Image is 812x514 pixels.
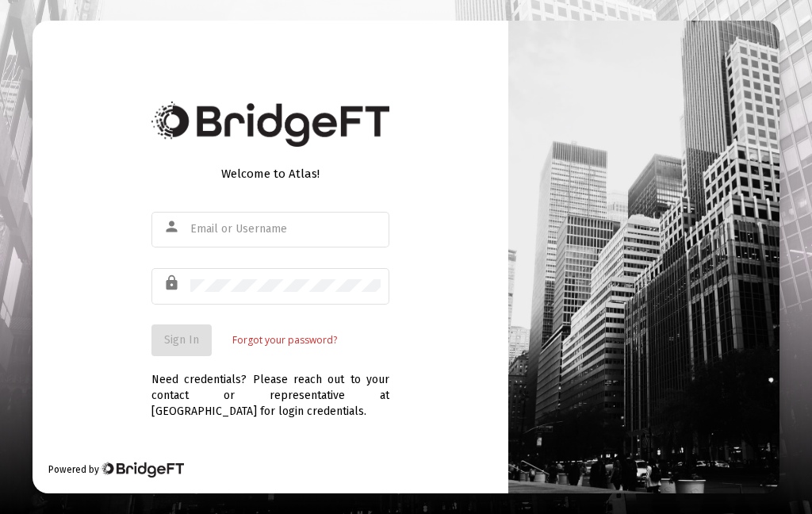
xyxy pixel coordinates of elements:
a: Forgot your password? [232,332,337,348]
img: Bridge Financial Technology Logo [151,102,389,147]
button: Sign In [151,324,212,356]
div: Need credentials? Please reach out to your contact or representative at [GEOGRAPHIC_DATA] for log... [151,356,389,420]
mat-icon: person [163,217,182,236]
div: Welcome to Atlas! [151,166,389,182]
img: Bridge Financial Technology Logo [101,462,184,478]
span: Sign In [164,333,199,347]
input: Email or Username [190,223,381,236]
mat-icon: lock [163,274,182,293]
div: Powered by [48,462,184,478]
